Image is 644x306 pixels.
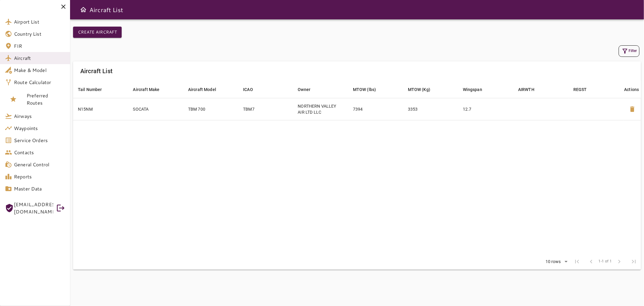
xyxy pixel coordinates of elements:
[463,86,482,93] div: Wingspan
[348,98,403,120] td: 7394
[78,86,102,93] div: Tail Number
[14,185,65,192] span: Master Data
[518,86,534,93] div: AIRWTH
[128,98,183,120] td: SOCATA
[14,67,65,74] span: Make & Model
[14,149,65,156] span: Contacts
[298,86,311,93] div: Owner
[403,98,458,120] td: 3353
[544,259,562,264] div: 10 rows
[133,86,168,93] span: Aircraft Make
[14,112,65,120] span: Airways
[27,92,65,106] span: Preferred Routes
[73,27,122,38] button: Create Aircraft
[14,137,65,144] span: Service Orders
[183,98,238,120] td: TBM 700
[80,66,113,76] h6: Aircraft List
[14,125,65,132] span: Waypoints
[14,18,65,25] span: Airport List
[353,86,384,93] span: MTOW (lbs)
[14,161,65,168] span: General Control
[14,30,65,37] span: Country List
[14,173,65,180] span: Reports
[518,86,542,93] span: AIRWTH
[77,4,89,16] button: Open drawer
[188,86,224,93] span: Aircraft Model
[629,106,636,113] span: delete
[14,201,53,215] span: [EMAIL_ADDRESS][DOMAIN_NAME]
[612,254,626,269] span: Next Page
[463,86,490,93] span: Wingspan
[458,98,513,120] td: 12.7
[14,54,65,62] span: Aircraft
[238,98,293,120] td: TBM7
[619,45,639,57] button: Filter
[599,259,612,265] span: 1-1 of 1
[298,86,319,93] span: Owner
[133,86,160,93] div: Aircraft Make
[14,42,65,50] span: FIR
[293,98,348,120] td: NORTHERN VALLEY AIR LTD LLC
[584,254,599,269] span: Previous Page
[408,86,430,93] div: MTOW (Kg)
[626,254,641,269] span: Last Page
[408,86,438,93] span: MTOW (Kg)
[353,86,376,93] div: MTOW (lbs)
[243,86,261,93] span: ICAO
[73,98,128,120] td: N15NM
[570,254,584,269] span: First Page
[573,86,587,93] div: REGST
[188,86,216,93] div: Aircraft Model
[542,257,570,266] div: 10 rows
[14,79,65,86] span: Route Calculator
[89,5,123,15] h6: Aircraft List
[78,86,110,93] span: Tail Number
[573,86,595,93] span: REGST
[243,86,253,93] div: ICAO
